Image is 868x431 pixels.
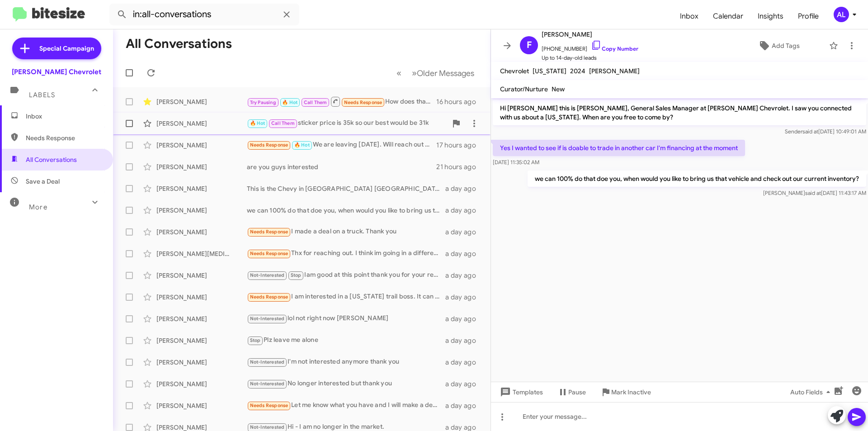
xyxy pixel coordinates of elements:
[250,99,276,105] span: Try Pausing
[834,7,849,22] div: AL
[156,379,247,388] div: [PERSON_NAME]
[126,37,232,51] h1: All Conversations
[706,3,750,29] a: Calendar
[445,379,483,388] div: a day ago
[785,128,866,135] span: Sender [DATE] 10:49:01 AM
[247,96,436,107] div: How does that work? Call me please
[156,271,247,280] div: [PERSON_NAME]
[156,162,247,171] div: [PERSON_NAME]
[271,120,295,126] span: Call Them
[29,91,55,99] span: Labels
[396,67,401,79] span: «
[412,67,417,79] span: »
[29,203,47,211] span: More
[772,38,800,54] span: Add Tags
[406,64,480,82] button: Next
[552,85,565,93] span: New
[491,384,550,400] button: Templates
[247,184,445,193] div: This is the Chevy in [GEOGRAPHIC_DATA] [GEOGRAPHIC_DATA] [PERSON_NAME] Chevrolet
[542,29,638,40] span: [PERSON_NAME]
[294,142,310,148] span: 🔥 Hot
[250,359,285,365] span: Not-Interested
[247,206,445,215] div: we can 100% do that doe you, when would you like to bring us that vehicle and check out our curre...
[250,337,261,343] span: Stop
[39,44,94,53] span: Special Campaign
[611,384,651,400] span: Mark Inactive
[247,140,436,150] div: We are leaving [DATE]. Will reach out when we return.
[445,401,483,410] div: a day ago
[250,316,285,322] span: Not-Interested
[156,358,247,367] div: [PERSON_NAME]
[391,64,407,82] button: Previous
[550,384,593,400] button: Pause
[436,141,483,150] div: 17 hours ago
[26,177,60,186] span: Save a Deal
[436,162,483,171] div: 21 hours ago
[247,379,445,389] div: No longer interested but thank you
[156,249,247,258] div: [PERSON_NAME][MEDICAL_DATA]
[436,97,483,106] div: 16 hours ago
[445,184,483,193] div: a day ago
[673,3,706,29] a: Inbox
[250,294,288,300] span: Needs Response
[570,67,585,75] span: 2024
[445,336,483,345] div: a day ago
[591,45,638,52] a: Copy Number
[156,227,247,237] div: [PERSON_NAME]
[156,293,247,302] div: [PERSON_NAME]
[156,184,247,193] div: [PERSON_NAME]
[500,67,529,75] span: Chevrolet
[26,133,103,142] span: Needs Response
[791,3,826,29] a: Profile
[291,272,302,278] span: Stop
[247,270,445,280] div: Iam good at this point thank you for your reply
[500,85,548,93] span: Curator/Nurture
[247,162,436,171] div: are you guys interested
[156,97,247,106] div: [PERSON_NAME]
[392,64,480,82] nav: Page navigation example
[445,206,483,215] div: a day ago
[247,248,445,259] div: Thx for reaching out. I think im going in a different direction. I test drove the ZR2, and it fel...
[445,271,483,280] div: a day ago
[247,335,445,346] div: Plz leave me alone
[445,358,483,367] div: a day ago
[26,155,77,164] span: All Conversations
[247,357,445,367] div: I'm not interested anymore thank you
[417,68,474,78] span: Older Messages
[533,67,566,75] span: [US_STATE]
[250,142,288,148] span: Needs Response
[790,384,834,400] span: Auto Fields
[445,314,483,323] div: a day ago
[493,159,539,166] span: [DATE] 11:35:02 AM
[802,128,818,135] span: said at
[156,119,247,128] div: [PERSON_NAME]
[542,40,638,53] span: [PHONE_NUMBER]
[498,384,543,400] span: Templates
[783,384,841,400] button: Auto Fields
[156,314,247,323] div: [PERSON_NAME]
[247,227,445,237] div: I made a deal on a truck. Thank you
[250,229,288,235] span: Needs Response
[542,53,638,62] span: Up to 14-day-old leads
[493,140,745,156] p: Yes I wanted to see if is doable to trade in another car I'm financing at the moment
[250,403,288,408] span: Needs Response
[250,120,265,126] span: 🔥 Hot
[250,381,285,387] span: Not-Interested
[344,99,382,105] span: Needs Response
[156,141,247,150] div: [PERSON_NAME]
[156,336,247,345] div: [PERSON_NAME]
[156,206,247,215] div: [PERSON_NAME]
[445,293,483,302] div: a day ago
[593,384,658,400] button: Mark Inactive
[109,4,299,25] input: Search
[750,3,791,29] a: Insights
[763,189,866,196] span: [PERSON_NAME] [DATE] 11:43:17 AM
[247,118,447,128] div: sticker price is 35k so our best would be 31k
[156,401,247,410] div: [PERSON_NAME]
[250,272,285,278] span: Not-Interested
[568,384,586,400] span: Pause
